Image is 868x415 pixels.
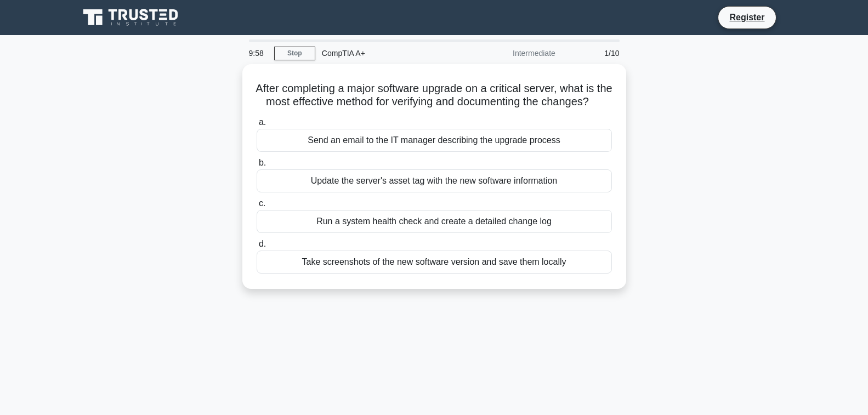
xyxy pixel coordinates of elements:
[259,158,266,167] span: b.
[259,117,266,127] span: a.
[466,42,562,64] div: Intermediate
[257,129,612,152] div: Send an email to the IT manager describing the upgrade process
[562,42,626,64] div: 1/10
[242,42,274,64] div: 9:58
[257,210,612,233] div: Run a system health check and create a detailed change log
[257,169,612,192] div: Update the server's asset tag with the new software information
[723,10,771,24] a: Register
[259,198,265,208] span: c.
[315,42,466,64] div: CompTIA A+
[256,82,613,109] h5: After completing a major software upgrade on a critical server, what is the most effective method...
[257,251,612,274] div: Take screenshots of the new software version and save them locally
[259,239,266,248] span: d.
[274,47,315,60] a: Stop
